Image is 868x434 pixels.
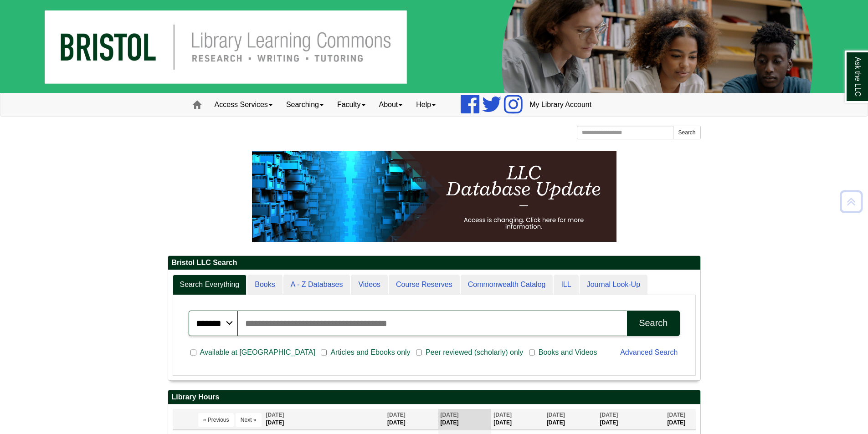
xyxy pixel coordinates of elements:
[168,256,700,270] h2: Bristol LLC Search
[236,413,262,427] button: Next »
[416,348,422,357] input: Peer reviewed (scholarly) only
[837,195,866,208] a: Back to Top
[639,318,668,328] div: Search
[264,409,385,429] th: [DATE]
[173,275,247,295] a: Search Everything
[327,347,414,358] span: Articles and Ebooks only
[208,93,279,116] a: Access Services
[554,275,578,295] a: ILL
[279,93,330,116] a: Searching
[330,93,372,116] a: Faculty
[168,390,700,404] h2: Library Hours
[547,412,565,418] span: [DATE]
[620,348,678,356] a: Advanced Search
[665,409,696,429] th: [DATE]
[266,412,284,418] span: [DATE]
[409,93,442,116] a: Help
[422,347,527,358] span: Peer reviewed (scholarly) only
[196,347,319,358] span: Available at [GEOGRAPHIC_DATA]
[321,348,327,357] input: Articles and Ebooks only
[580,275,647,295] a: Journal Look-Up
[544,409,598,429] th: [DATE]
[385,409,438,429] th: [DATE]
[190,348,196,357] input: Available at [GEOGRAPHIC_DATA]
[668,412,686,418] span: [DATE]
[461,275,553,295] a: Commonwealth Catalog
[597,409,665,429] th: [DATE]
[252,151,616,242] img: HTML tutorial
[673,126,700,139] button: Search
[387,412,406,418] span: [DATE]
[600,412,618,418] span: [DATE]
[441,412,459,418] span: [DATE]
[627,311,679,336] button: Search
[523,93,598,116] a: My Library Account
[351,275,388,295] a: Videos
[491,409,544,429] th: [DATE]
[198,413,234,427] button: « Previous
[389,275,460,295] a: Course Reserves
[247,275,282,295] a: Books
[529,348,535,357] input: Books and Videos
[283,275,350,295] a: A - Z Databases
[372,93,410,116] a: About
[535,347,601,358] span: Books and Videos
[493,412,512,418] span: [DATE]
[438,409,492,429] th: [DATE]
